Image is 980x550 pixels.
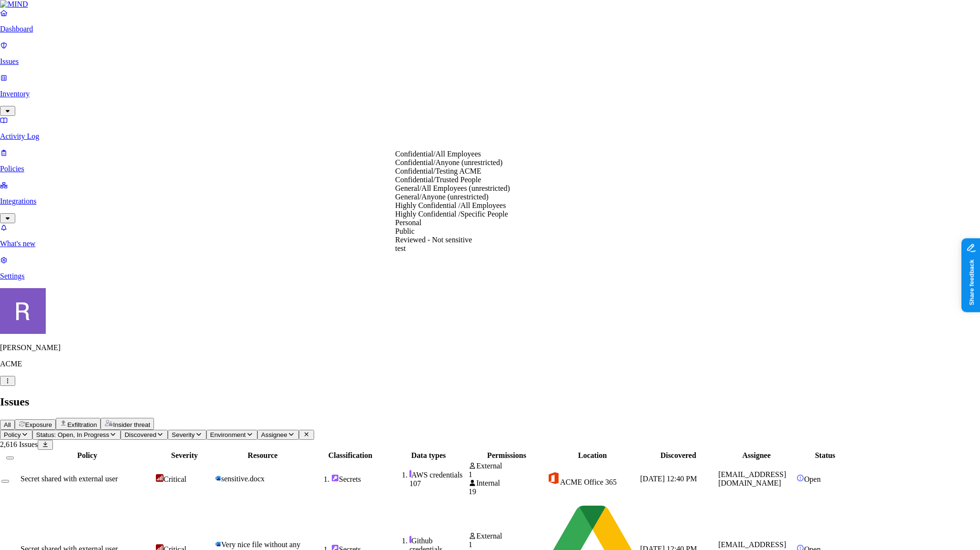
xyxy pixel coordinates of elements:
[395,210,508,218] span: Highly Confidential /Specific People
[395,201,506,209] span: Highly Confidential /All Employees
[395,167,481,175] span: Confidential/Testing ACME
[395,227,415,235] span: Public
[395,236,472,244] span: Reviewed - Not sensitive
[395,158,502,166] span: Confidential/Anyone (unrestricted)
[395,176,481,184] span: Confidential/Trusted People
[395,184,510,192] span: General/All Employees (unrestricted)
[395,193,489,201] span: General/Anyone (unrestricted)
[395,218,421,227] span: Personal
[395,150,481,158] span: Confidential/All Employees
[395,244,406,252] span: test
